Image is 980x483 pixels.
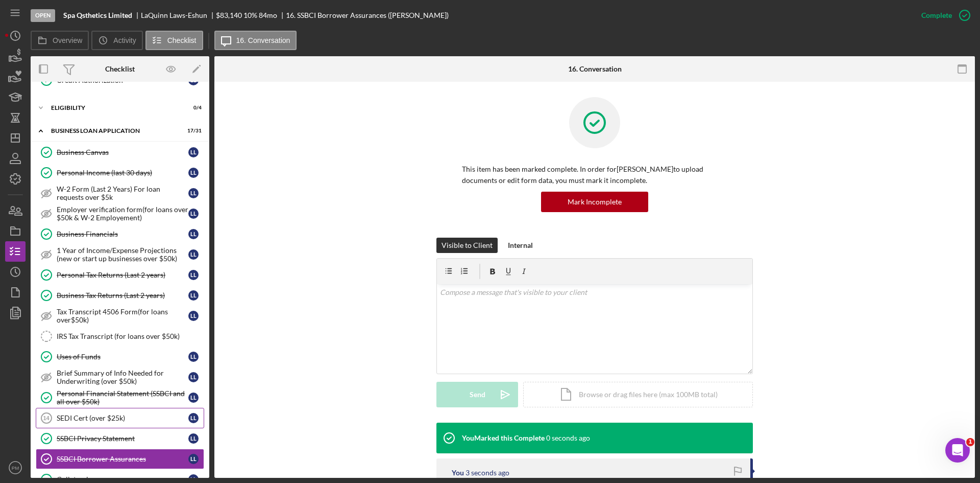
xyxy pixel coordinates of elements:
div: L L [188,413,199,423]
a: Uses of FundsLL [36,347,204,367]
iframe: Intercom live chat [945,438,970,463]
div: Internal [508,238,533,253]
div: You [452,469,464,477]
div: L L [188,372,199,382]
div: 84 mo [259,11,277,19]
button: Checklist [145,31,203,50]
a: Personal Tax Returns (Last 2 years)LL [36,265,204,285]
div: 0 / 4 [183,105,202,111]
div: IRS Tax Transcript (for loans over $50k) [57,332,204,340]
a: IRS Tax Transcript (for loans over $50k) [36,326,204,347]
div: Personal Income (last 30 days) [57,169,188,177]
button: Complete [911,5,975,26]
div: L L [188,147,199,157]
div: LaQuinn Laws-Eshun [141,11,216,19]
label: Activity [113,36,136,44]
a: 1 Year of Income/Expense Projections (new or start up businesses over $50k)LL [36,244,204,265]
span: 1 [966,438,974,446]
div: Send [470,382,485,407]
button: Activity [91,31,142,50]
div: L L [188,433,199,444]
div: Mark Incomplete [568,192,622,212]
div: Business Tax Returns (Last 2 years) [57,291,188,300]
div: L L [188,229,199,239]
a: Business Tax Returns (Last 2 years)LL [36,285,204,306]
div: 10 % [243,11,257,19]
div: L L [188,454,199,464]
div: 1 Year of Income/Expense Projections (new or start up businesses over $50k) [57,246,188,263]
div: Visible to Client [442,238,493,253]
div: Personal Tax Returns (Last 2 years) [57,271,188,279]
div: BUSINESS LOAN APPLICATION [51,128,176,134]
button: Send [436,382,518,407]
button: Internal [503,238,538,253]
label: Overview [53,36,82,44]
div: 17 / 31 [183,128,202,134]
div: Business Financials [57,230,188,238]
div: Employer verification form(for loans over $50k & W-2 Employement) [57,205,188,222]
a: W-2 Form (Last 2 Years) For loan requests over $5kLL [36,183,204,203]
text: PM [12,465,19,471]
a: Tax Transcript 4506 Form(for loans over$50k)LL [36,306,204,326]
div: 16. SSBCI Borrower Assurances ([PERSON_NAME]) [286,11,449,19]
div: Tax Transcript 4506 Form(for loans over$50k) [57,308,188,324]
div: L L [188,168,199,178]
div: Open [31,9,55,22]
button: Mark Incomplete [541,192,648,212]
div: SEDI Cert (over $25k) [57,414,188,422]
b: Spa Qsthetics Limited [63,11,132,19]
div: You Marked this Complete [462,434,545,442]
a: Credit AuthorizationLL [36,70,204,90]
div: W-2 Form (Last 2 Years) For loan requests over $5k [57,185,188,201]
div: L L [188,270,199,280]
time: 2025-09-24 19:06 [546,434,590,442]
label: Checklist [167,36,197,44]
div: L L [188,352,199,362]
div: Personal Financial Statement (SSBCI and all over $50k) [57,389,188,406]
div: ELIGIBILITY [51,105,176,111]
a: SSBCI Borrower AssurancesLL [36,449,204,469]
div: SSBCI Borrower Assurances [57,455,188,463]
a: SSBCI Privacy StatementLL [36,428,204,449]
p: This item has been marked complete. In order for [PERSON_NAME] to upload documents or edit form d... [462,164,727,187]
a: Business CanvasLL [36,142,204,163]
a: Personal Income (last 30 days)LL [36,163,204,183]
div: Brief Summary of Info Needed for Underwriting (over $50k) [57,369,188,385]
button: PM [5,457,26,478]
button: Overview [31,31,89,50]
div: L L [188,393,199,403]
div: L L [188,249,199,260]
div: Uses of Funds [57,353,188,361]
div: Checklist [105,65,135,73]
div: L L [188,209,199,219]
tspan: 14 [43,415,50,421]
time: 2025-09-24 19:06 [465,469,509,477]
label: 16. Conversation [236,36,290,44]
div: SSBCI Privacy Statement [57,434,188,443]
div: L L [188,290,199,301]
button: 16. Conversation [214,31,297,50]
a: 14SEDI Cert (over $25k)LL [36,408,204,428]
div: Business Canvas [57,148,188,156]
div: L L [188,188,199,198]
a: Business FinancialsLL [36,224,204,244]
span: $83,140 [216,11,242,19]
a: Personal Financial Statement (SSBCI and all over $50k)LL [36,387,204,408]
a: Employer verification form(for loans over $50k & W-2 Employement)LL [36,203,204,224]
div: 16. Conversation [568,65,622,73]
a: Brief Summary of Info Needed for Underwriting (over $50k)LL [36,367,204,387]
div: L L [188,311,199,321]
button: Visible to Client [436,238,498,253]
div: Complete [921,5,952,26]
